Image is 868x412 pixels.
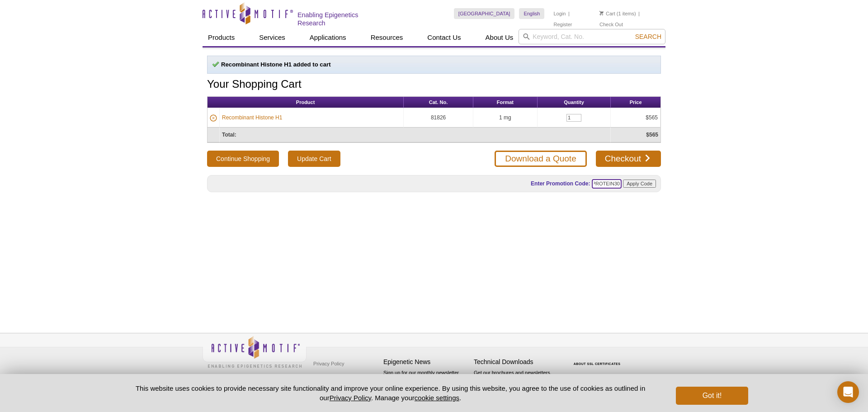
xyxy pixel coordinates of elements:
[553,10,566,17] a: Login
[415,394,459,402] button: cookie settings
[564,99,584,105] span: Quantity
[422,29,466,46] a: Contact Us
[519,29,665,44] input: Keyword, Cat. No.
[599,10,615,17] a: Cart
[254,29,291,46] a: Services
[596,151,661,167] a: Checkout
[553,21,572,28] a: Register
[611,108,660,128] td: $565
[207,151,279,167] button: Continue Shopping
[630,99,642,105] span: Price
[404,108,473,128] td: 81826
[474,369,560,392] p: Get our brochures and newsletters, or request them by mail.
[297,11,387,27] h2: Enabling Epigenetics Research
[837,381,859,403] div: Open Intercom Messenger
[519,8,544,19] a: English
[203,29,240,46] a: Products
[222,114,282,122] a: Recombinant Histone H1
[530,180,590,187] label: Enter Promotion Code:
[599,8,636,19] li: (1 items)
[311,370,359,384] a: Terms & Conditions
[288,151,340,167] input: Update Cart
[383,369,469,400] p: Sign up for our monthly newsletter highlighting recent publications in the field of epigenetics.
[574,362,621,365] a: ABOUT SSL CERTIFICATES
[480,29,519,46] a: About Us
[120,384,661,403] p: This website uses cookies to provide necessary site functionality and improve your online experie...
[497,99,514,105] span: Format
[304,29,352,46] a: Applications
[454,8,515,19] a: [GEOGRAPHIC_DATA]
[632,33,664,41] button: Search
[638,8,640,19] li: |
[623,180,656,188] input: Apply Code
[330,394,371,402] a: Privacy Policy
[207,78,661,91] h1: Your Shopping Cart
[222,132,236,138] strong: Total:
[599,11,604,15] img: Your Cart
[473,108,538,128] td: 1 mg
[676,387,748,405] button: Got it!
[429,99,448,105] span: Cat. No.
[383,358,469,366] h4: Epigenetic News
[203,333,307,370] img: Active Motif,
[365,29,409,46] a: Resources
[212,61,656,69] p: Recombinant Histone H1 added to cart
[564,349,632,369] table: Click to Verify - This site chose Symantec SSL for secure e-commerce and confidential communicati...
[568,8,570,19] li: |
[646,132,658,138] strong: $565
[296,99,315,105] span: Product
[474,358,560,366] h4: Technical Downloads
[635,33,661,40] span: Search
[495,151,586,167] a: Download a Quote
[599,21,623,28] a: Check Out
[311,357,346,370] a: Privacy Policy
